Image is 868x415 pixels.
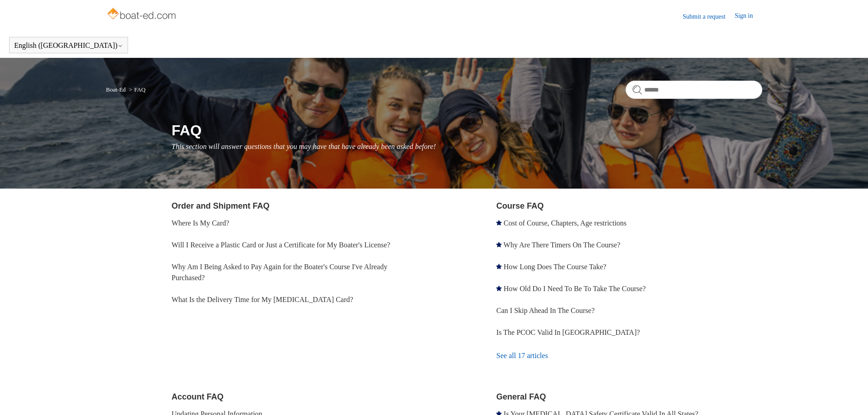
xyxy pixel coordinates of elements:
[172,241,390,249] a: Will I Receive a Plastic Card or Just a Certificate for My Boater's License?
[503,285,646,292] a: How Old Do I Need To Be To Take The Course?
[172,119,762,141] h1: FAQ
[172,296,354,303] a: What Is the Delivery Time for My [MEDICAL_DATA] Card?
[496,392,546,401] a: General FAQ
[106,5,179,24] img: Boat-Ed Help Center home page
[683,12,734,21] a: Submit a request
[496,286,502,291] svg: Promoted article
[734,11,762,22] a: Sign in
[496,328,640,336] a: Is The PCOC Valid In [GEOGRAPHIC_DATA]?
[127,86,145,93] li: FAQ
[172,201,270,210] a: Order and Shipment FAQ
[496,220,502,225] svg: Promoted article
[106,86,128,93] li: Boat-Ed
[496,242,502,247] svg: Promoted article
[172,263,388,282] a: Why Am I Being Asked to Pay Again for the Boater's Course I've Already Purchased?
[106,86,126,93] a: Boat-Ed
[172,141,762,152] p: This section will answer questions that you may have that have already been asked before!
[496,264,502,269] svg: Promoted article
[172,219,230,227] a: Where Is My Card?
[496,307,595,314] a: Can I Skip Ahead In The Course?
[503,219,627,227] a: Cost of Course, Chapters, Age restrictions
[503,263,606,271] a: How Long Does The Course Take?
[496,343,762,368] a: See all 17 articles
[14,41,123,50] button: English ([GEOGRAPHIC_DATA])
[626,81,762,99] input: Search
[503,241,620,249] a: Why Are There Timers On The Course?
[172,392,224,401] a: Account FAQ
[496,201,544,210] a: Course FAQ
